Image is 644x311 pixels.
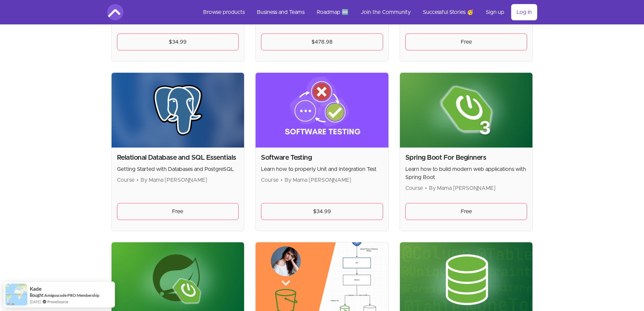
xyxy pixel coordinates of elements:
[44,293,99,298] a: Amigoscode PRO Membership
[405,165,527,181] p: Learn how to build modern web applications with Spring Boot
[261,153,383,162] h2: Software Testing
[405,185,423,191] span: Course
[117,34,239,50] a: $34.99
[117,203,239,220] a: Free
[47,299,68,305] a: ProveSource
[261,177,279,183] span: Course
[256,73,388,148] img: Product image for Software Testing
[30,299,41,305] span: [DATE]
[107,4,123,20] img: Amigoscode logo
[112,73,244,148] img: Product image for Relational Database and SQL Essentials
[281,177,283,183] span: •
[30,286,42,292] span: Kade
[198,4,250,20] a: Browse products
[252,4,310,20] a: Business and Teams
[405,34,527,50] a: Free
[261,203,383,220] a: $34.99
[261,165,383,173] p: Learn how to properly Unit and Integration Test
[141,177,207,183] span: By Mama [PERSON_NAME]
[425,185,427,191] span: •
[405,203,527,220] a: Free
[261,34,383,50] a: $478.98
[5,284,27,306] img: provesource social proof notification image
[429,185,496,191] span: By Mama [PERSON_NAME]
[117,165,239,173] p: Getting Started with Databases and PostgreSQL
[285,177,351,183] span: By Mama [PERSON_NAME]
[511,4,537,20] a: Log in
[480,4,510,20] a: Sign up
[400,73,533,148] img: Product image for Spring Boot For Beginners
[30,292,44,298] span: Bought
[311,4,354,20] a: Roadmap 🆕
[405,153,527,162] h2: Spring Boot For Beginners
[137,177,139,183] span: •
[355,4,416,20] a: Join the Community
[198,4,537,20] nav: Main
[117,177,135,183] span: Course
[418,4,479,20] a: Successful Stories 🥳
[117,153,239,162] h2: Relational Database and SQL Essentials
